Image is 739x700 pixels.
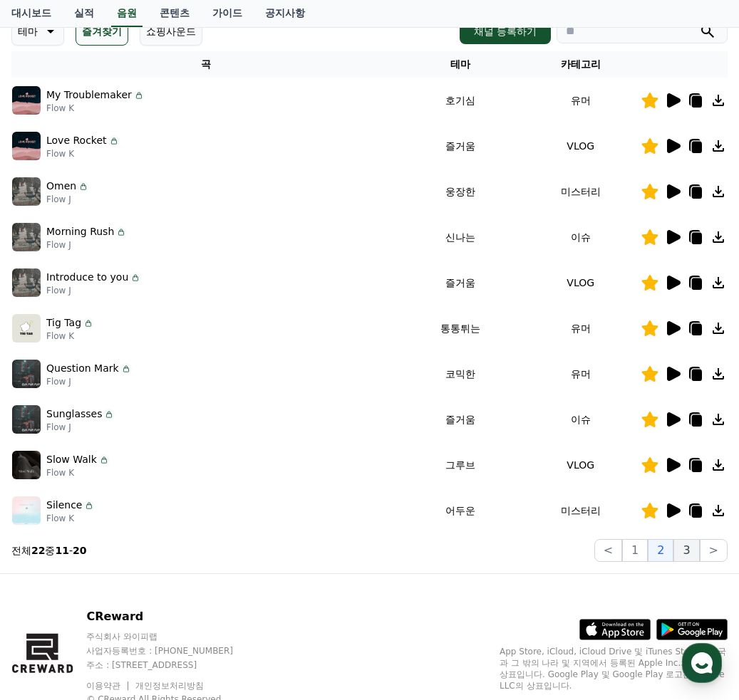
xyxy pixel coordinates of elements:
th: 곡 [11,51,400,78]
p: Flow K [46,513,95,524]
td: 즐거움 [400,260,521,305]
a: 설정 [184,451,274,487]
img: music [12,177,41,206]
img: music [12,496,41,525]
p: Tig Tag [46,315,81,330]
p: Flow J [46,422,115,433]
p: Slow Walk [46,452,97,467]
img: music [12,132,41,160]
td: 이슈 [520,397,641,442]
td: 즐거움 [400,397,521,442]
p: Introduce to you [46,270,128,285]
p: Flow J [46,285,141,296]
td: VLOG [520,260,641,305]
p: Flow K [46,103,145,114]
p: Question Mark [46,361,119,376]
a: 대화 [94,451,184,487]
td: 통통튀는 [400,305,521,351]
p: Silence [46,498,82,513]
button: 즐겨찾기 [76,17,128,46]
td: 어두운 [400,488,521,533]
p: Flow J [46,194,89,205]
td: 유머 [520,305,641,351]
p: Morning Rush [46,224,114,239]
img: music [12,314,41,343]
p: 사업자등록번호 : [PHONE_NUMBER] [86,645,260,657]
p: 주식회사 와이피랩 [86,631,260,642]
td: 호기심 [400,78,521,123]
td: 유머 [520,78,641,123]
td: 이슈 [520,214,641,260]
img: music [12,360,41,388]
td: VLOG [520,442,641,488]
td: VLOG [520,123,641,169]
button: 쇼핑사운드 [140,17,202,46]
p: 전체 중 - [11,543,87,558]
a: 개인정보처리방침 [135,681,204,691]
p: Flow K [46,467,110,479]
img: music [12,86,41,115]
p: Sunglasses [46,407,102,422]
td: 유머 [520,351,641,397]
td: 즐거움 [400,123,521,169]
p: 주소 : [STREET_ADDRESS] [86,659,260,671]
a: 이용약관 [86,681,131,691]
p: Love Rocket [46,133,107,148]
p: 테마 [18,21,38,41]
p: Flow J [46,376,132,387]
img: music [12,405,41,434]
p: My Troublemaker [46,88,132,103]
button: < [594,539,622,562]
img: music [12,223,41,251]
td: 미스터리 [520,488,641,533]
span: 설정 [220,473,237,484]
button: 1 [622,539,648,562]
button: 테마 [11,17,64,46]
button: > [700,539,728,562]
td: 웅장한 [400,169,521,214]
img: music [12,451,41,479]
td: 신나는 [400,214,521,260]
img: music [12,268,41,297]
span: 홈 [45,473,53,484]
a: 홈 [4,451,94,487]
strong: 22 [31,545,45,556]
p: Flow J [46,239,127,251]
button: 2 [648,539,673,562]
p: CReward [86,608,260,625]
button: 채널 등록하기 [460,19,551,44]
strong: 11 [55,545,68,556]
p: Flow K [46,148,120,160]
p: Flow K [46,330,94,342]
strong: 20 [73,545,86,556]
th: 카테고리 [520,51,641,78]
th: 테마 [400,51,521,78]
span: 대화 [130,474,148,485]
td: 미스터리 [520,169,641,214]
td: 코믹한 [400,351,521,397]
p: App Store, iCloud, iCloud Drive 및 iTunes Store는 미국과 그 밖의 나라 및 지역에서 등록된 Apple Inc.의 서비스 상표입니다. Goo... [500,646,728,691]
button: 3 [673,539,699,562]
p: Omen [46,179,76,194]
td: 그루브 [400,442,521,488]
